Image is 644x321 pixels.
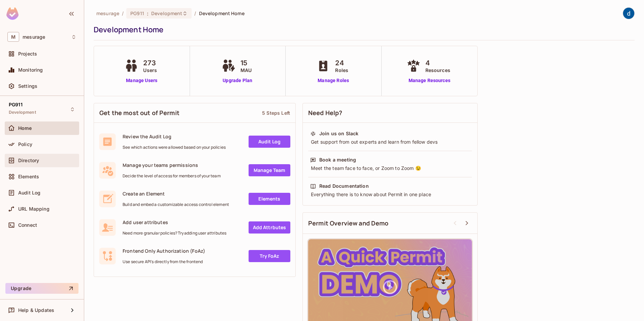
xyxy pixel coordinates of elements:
[99,109,180,117] span: Get the most out of Permit
[310,191,470,198] div: Everything there is to know about Permit in one place
[425,58,450,68] span: 4
[151,10,182,16] span: Development
[96,10,119,16] span: the active workspace
[335,58,348,68] span: 24
[240,58,252,68] span: 15
[308,219,389,227] span: Permit Overview and Demo
[9,110,36,115] span: Development
[194,10,196,16] li: /
[9,102,23,107] span: PG911
[130,10,144,16] span: PG911
[123,259,205,264] span: Use secure API's directly from the frontend
[249,250,290,262] a: Try FoAz
[249,136,290,148] a: Audit Log
[18,51,37,57] span: Projects
[18,158,39,163] span: Directory
[310,139,470,145] div: Get support from out experts and learn from fellow devs
[199,10,245,16] span: Development Home
[5,283,78,294] button: Upgrade
[240,67,252,74] span: MAU
[18,126,32,131] span: Home
[18,222,37,228] span: Connect
[18,67,43,73] span: Monitoring
[249,193,290,205] a: Elements
[18,308,54,313] span: Help & Updates
[94,25,631,35] div: Development Home
[249,164,290,176] a: Manage Team
[310,165,470,172] div: Meet the team face to face, or Zoom to Zoom 😉
[143,58,157,68] span: 273
[122,10,124,16] li: /
[147,11,149,16] span: :
[335,67,348,74] span: Roles
[123,162,221,168] span: Manage your teams permissions
[123,190,229,197] span: Create an Element
[18,83,37,89] span: Settings
[249,221,290,234] a: Add Attrbutes
[319,156,356,163] div: Book a meeting
[308,109,343,117] span: Need Help?
[623,8,634,19] img: dev 911gcl
[18,206,50,212] span: URL Mapping
[220,77,255,84] a: Upgrade Plan
[123,230,226,236] span: Need more granular policies? Try adding user attributes
[123,202,229,207] span: Build and embed a customizable access control element
[123,77,160,84] a: Manage Users
[405,77,454,84] a: Manage Resources
[18,174,39,179] span: Elements
[123,133,226,140] span: Review the Audit Log
[315,77,352,84] a: Manage Roles
[319,130,358,137] div: Join us on Slack
[262,110,290,116] div: 5 Steps Left
[425,67,450,74] span: Resources
[123,173,221,179] span: Decide the level of access for members of your team
[123,248,205,254] span: Frontend Only Authorization (FoAz)
[123,219,226,225] span: Add user attributes
[7,32,19,42] span: M
[123,145,226,150] span: See which actions were allowed based on your policies
[6,7,19,20] img: SReyMgAAAABJRU5ErkJggg==
[18,142,32,147] span: Policy
[143,67,157,74] span: Users
[18,190,40,195] span: Audit Log
[319,183,369,189] div: Read Documentation
[23,34,45,40] span: Workspace: mesurage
